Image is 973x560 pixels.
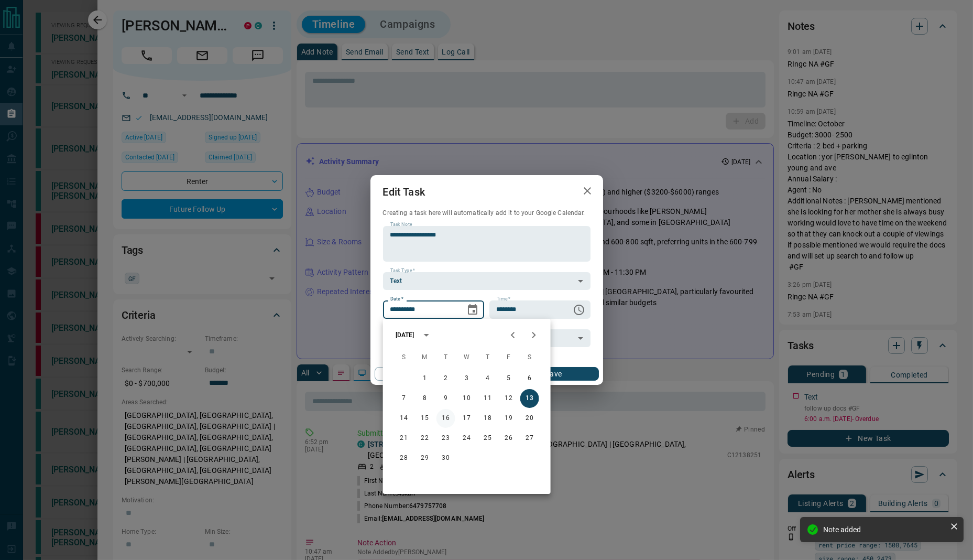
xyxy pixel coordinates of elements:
[417,326,435,344] button: calendar view is open, switch to year view
[520,429,539,448] button: 27
[416,409,434,428] button: 15
[523,325,544,346] button: Next month
[436,369,455,388] button: 2
[520,389,539,408] button: 13
[457,389,476,408] button: 10
[823,525,946,534] div: Note added
[478,347,497,368] span: Thursday
[416,369,434,388] button: 1
[436,409,455,428] button: 16
[416,449,434,468] button: 29
[457,347,476,368] span: Wednesday
[462,299,483,320] button: Choose date, selected date is Sep 13, 2025
[499,347,518,368] span: Friday
[478,409,497,428] button: 18
[416,429,434,448] button: 22
[499,409,518,428] button: 19
[499,369,518,388] button: 5
[416,347,434,368] span: Monday
[520,409,539,428] button: 20
[395,409,413,428] button: 14
[499,389,518,408] button: 12
[390,221,412,228] label: Task Note
[436,347,455,368] span: Tuesday
[520,369,539,388] button: 6
[457,369,476,388] button: 3
[436,429,455,448] button: 23
[375,367,464,381] button: Cancel
[497,296,510,303] label: Time
[502,325,523,346] button: Previous month
[478,429,497,448] button: 25
[396,330,414,340] div: [DATE]
[478,369,497,388] button: 4
[457,409,476,428] button: 17
[390,296,403,303] label: Date
[395,389,413,408] button: 7
[436,449,455,468] button: 30
[383,272,591,290] div: Text
[395,347,413,368] span: Sunday
[436,389,455,408] button: 9
[569,299,589,320] button: Choose time, selected time is 6:00 AM
[499,429,518,448] button: 26
[390,267,415,274] label: Task Type
[416,389,434,408] button: 8
[509,367,598,381] button: Save
[478,389,497,408] button: 11
[383,209,591,218] p: Creating a task here will automatically add it to your Google Calendar.
[370,175,438,209] h2: Edit Task
[395,449,413,468] button: 28
[520,347,539,368] span: Saturday
[395,429,413,448] button: 21
[457,429,476,448] button: 24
